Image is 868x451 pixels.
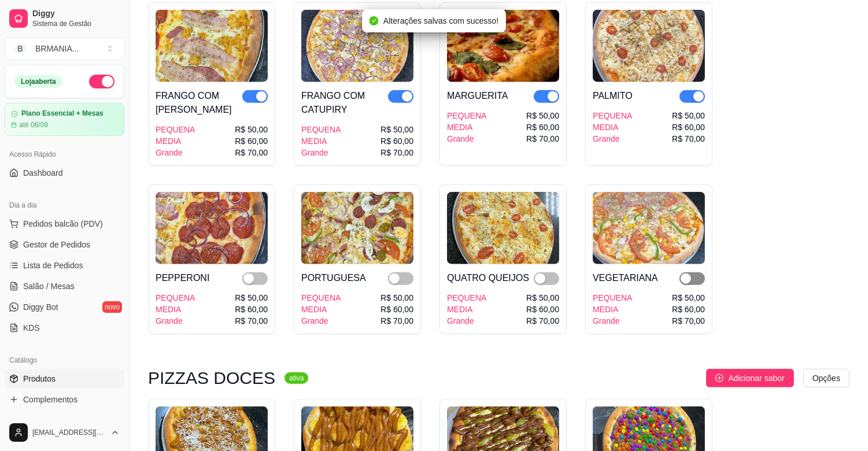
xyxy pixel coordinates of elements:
[148,371,275,385] h3: PIZZAS DOCES
[672,121,705,133] div: R$ 60,00
[23,239,90,250] span: Gestor de Pedidos
[447,315,486,327] div: Grande
[301,292,341,304] div: PEQUENA
[5,256,124,275] a: Lista de Pedidos
[672,315,705,327] div: R$ 70,00
[156,315,195,327] div: Grande
[728,372,784,385] span: Adicionar sabor
[5,277,124,295] a: Salão / Mesas
[593,192,705,264] img: product-image
[526,304,559,315] div: R$ 60,00
[156,147,195,158] div: Grande
[23,373,56,385] span: Produtos
[235,124,268,135] div: R$ 50,00
[715,374,723,382] span: plus-circle
[447,121,486,133] div: MEDIA
[447,304,486,315] div: MEDIA
[21,109,104,118] article: Plano Essencial + Mesas
[156,124,195,135] div: PEQUENA
[5,298,124,316] a: Diggy Botnovo
[447,10,559,82] img: product-image
[593,292,632,304] div: PEQUENA
[526,292,559,304] div: R$ 50,00
[5,319,124,337] a: KDS
[812,372,840,385] span: Opções
[156,10,268,82] img: product-image
[381,147,413,158] div: R$ 70,00
[447,133,486,145] div: Grande
[447,192,559,264] img: product-image
[156,135,195,147] div: MEDIA
[381,315,413,327] div: R$ 70,00
[301,135,341,147] div: MEDIA
[32,19,120,28] span: Sistema de Gestão
[301,10,413,82] img: product-image
[301,315,341,327] div: Grande
[156,192,268,264] img: product-image
[5,196,124,215] div: Dia a dia
[381,292,413,304] div: R$ 50,00
[5,5,124,32] a: DiggySistema de Gestão
[5,145,124,164] div: Acesso Rápido
[803,369,849,387] button: Opções
[447,89,508,103] div: MARGUERITA
[301,192,413,264] img: product-image
[381,135,413,147] div: R$ 60,00
[5,235,124,254] a: Gestor de Pedidos
[447,271,529,285] div: QUATRO QUEIJOS
[593,110,632,121] div: PEQUENA
[5,103,124,136] a: Plano Essencial + Mesasaté 06/09
[14,43,26,54] span: B
[526,315,559,327] div: R$ 70,00
[285,372,308,384] sup: ativa
[301,271,366,285] div: PORTUGUESA
[32,428,106,437] span: [EMAIL_ADDRESS][DOMAIN_NAME]
[5,215,124,233] button: Pedidos balcão (PDV)
[447,110,486,121] div: PEQUENA
[5,390,124,409] a: Complementos
[35,43,79,54] div: BRMANIA ...
[672,133,705,145] div: R$ 70,00
[5,369,124,388] a: Produtos
[156,292,195,304] div: PEQUENA
[672,304,705,315] div: R$ 60,00
[381,304,413,315] div: R$ 60,00
[156,89,242,117] div: FRANGO COM [PERSON_NAME]
[235,315,268,327] div: R$ 70,00
[5,419,124,446] button: [EMAIL_ADDRESS][DOMAIN_NAME]
[23,260,83,271] span: Lista de Pedidos
[526,133,559,145] div: R$ 70,00
[593,315,632,327] div: Grande
[235,147,268,158] div: R$ 70,00
[526,121,559,133] div: R$ 60,00
[23,218,103,230] span: Pedidos balcão (PDV)
[593,271,658,285] div: VEGETARIANA
[706,369,793,387] button: Adicionar sabor
[672,292,705,304] div: R$ 50,00
[5,351,124,369] div: Catálogo
[5,37,124,60] button: Select a team
[235,304,268,315] div: R$ 60,00
[89,75,114,88] button: Alterar Status
[301,147,341,158] div: Grande
[593,304,632,315] div: MEDIA
[301,89,388,117] div: FRANGO COM CATUPIRY
[235,292,268,304] div: R$ 50,00
[593,89,633,103] div: PALMITO
[383,16,498,25] span: Alterações salvas com sucesso!
[672,110,705,121] div: R$ 50,00
[14,75,62,88] div: Loja aberta
[32,9,120,19] span: Diggy
[23,301,58,313] span: Diggy Bot
[5,164,124,182] a: Dashboard
[593,121,632,133] div: MEDIA
[301,304,341,315] div: MEDIA
[235,135,268,147] div: R$ 60,00
[19,120,48,130] article: até 06/09
[156,271,209,285] div: PEPPERONI
[526,110,559,121] div: R$ 50,00
[23,167,63,179] span: Dashboard
[370,16,379,25] span: check-circle
[381,124,413,135] div: R$ 50,00
[447,292,486,304] div: PEQUENA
